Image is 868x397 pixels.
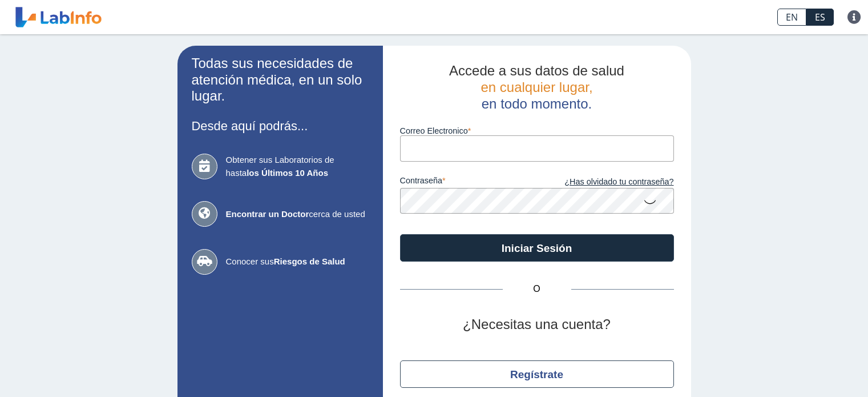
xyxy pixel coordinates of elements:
iframe: Help widget launcher [766,352,855,384]
h2: ¿Necesitas una cuenta? [400,316,674,333]
b: Riesgos de Salud [274,256,345,266]
h3: Desde aquí podrás... [192,119,369,133]
span: Accede a sus datos de salud [449,63,624,78]
span: en cualquier lugar, [481,79,592,95]
a: ¿Has olvidado tu contraseña? [537,176,674,189]
span: cerca de usted [226,208,369,221]
a: EN [777,9,806,26]
span: O [503,282,571,296]
button: Iniciar Sesión [400,234,674,262]
span: en todo momento. [482,96,592,111]
h2: Todas sus necesidades de atención médica, en un solo lugar. [192,55,369,105]
label: contraseña [400,176,537,189]
span: Obtener sus Laboratorios de hasta [226,154,369,179]
b: Encontrar un Doctor [226,209,309,219]
b: los Últimos 10 Años [247,168,328,178]
button: Regístrate [400,360,674,388]
span: Conocer sus [226,255,369,268]
a: ES [806,9,834,26]
label: Correo Electronico [400,126,674,135]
